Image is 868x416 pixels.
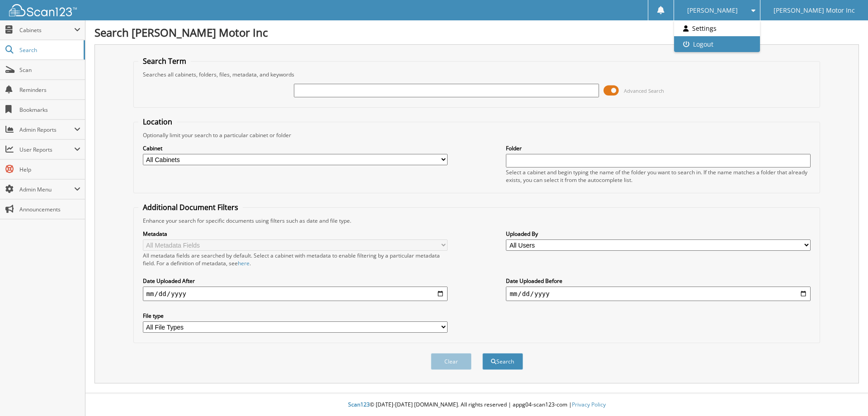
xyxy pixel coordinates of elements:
[94,25,859,40] h1: Search [PERSON_NAME] Motor Inc
[143,312,448,320] label: File type
[19,186,74,193] span: Admin Menu
[19,26,74,34] span: Cabinets
[143,230,448,238] label: Metadata
[19,86,80,94] span: Reminders
[19,166,80,173] span: Help
[674,36,759,52] a: Logout
[774,8,855,13] span: [PERSON_NAME] Motor Inc
[823,373,868,416] iframe: Chat Widget
[19,66,80,74] span: Scan
[572,401,606,408] a: Privacy Policy
[687,8,738,13] span: [PERSON_NAME]
[19,106,80,114] span: Bookmarks
[506,287,811,301] input: end
[138,202,243,212] legend: Additional Document Filters
[138,131,816,139] div: Optionally limit your search to a particular cabinet or folder
[624,87,664,94] span: Advanced Search
[674,20,759,36] a: Settings
[143,252,448,267] div: All metadata fields are searched by default. Select a cabinet with metadata to enable filtering b...
[238,259,250,267] a: here
[506,144,811,152] label: Folder
[138,117,177,127] legend: Location
[348,401,370,408] span: Scan123
[19,206,80,213] span: Announcements
[9,4,77,16] img: scan123-logo-white.svg
[85,394,868,416] div: © [DATE]-[DATE] [DOMAIN_NAME]. All rights reserved | appg04-scan123-com |
[138,217,816,225] div: Enhance your search for specific documents using filters such as date and file type.
[431,353,472,370] button: Clear
[506,168,811,184] div: Select a cabinet and begin typing the name of the folder you want to search in. If the name match...
[143,277,448,285] label: Date Uploaded After
[143,287,448,301] input: start
[506,277,811,285] label: Date Uploaded Before
[19,126,74,134] span: Admin Reports
[506,230,811,238] label: Uploaded By
[138,56,191,66] legend: Search Term
[138,71,816,78] div: Searches all cabinets, folders, files, metadata, and keywords
[482,353,523,370] button: Search
[19,146,74,153] span: User Reports
[19,46,79,54] span: Search
[143,144,448,152] label: Cabinet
